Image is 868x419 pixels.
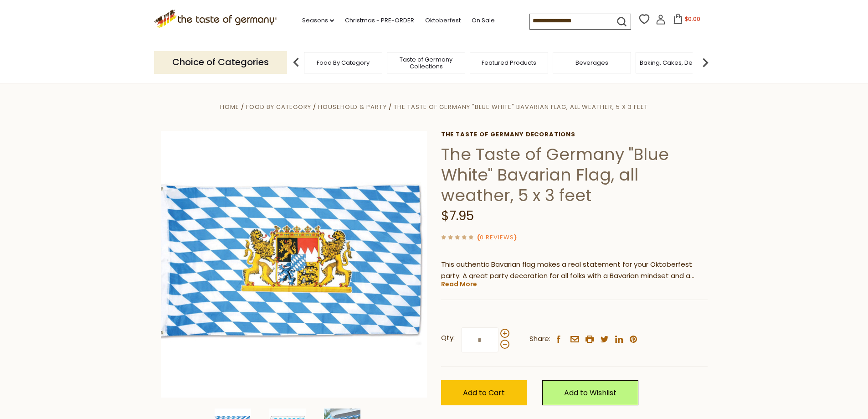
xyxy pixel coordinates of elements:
[287,53,305,72] img: previous arrow
[685,15,700,23] span: $0.00
[441,207,474,225] span: $7.95
[154,51,287,73] p: Choice of Categories
[472,16,495,26] a: On Sale
[441,131,708,138] a: The Taste of Germany Decorations
[425,16,461,26] a: Oktoberfest
[317,59,370,66] a: Food By Category
[668,14,706,27] button: $0.00
[394,103,648,111] a: The Taste of Germany "Blue White" Bavarian Flag, all weather, 5 x 3 feet
[161,131,427,398] img: The Taste of Germany "Blue White" Bavarian Flag, all weather, 5 x 3 feet
[477,233,517,242] span: ( )
[441,380,527,405] button: Add to Cart
[482,59,536,66] a: Featured Products
[318,103,386,111] a: Household & Party
[640,59,710,66] a: Baking, Cakes, Desserts
[441,259,708,282] p: This authentic Bavarian flag makes a real statement for your Oktoberfest party. A great party dec...
[390,56,462,70] a: Taste of Germany Collections
[441,332,455,344] strong: Qty:
[220,103,239,111] a: Home
[302,16,334,26] a: Seasons
[542,380,638,405] a: Add to Wishlist
[345,16,414,26] a: Christmas - PRE-ORDER
[441,144,708,206] h1: The Taste of Germany "Blue White" Bavarian Flag, all weather, 5 x 3 feet
[575,59,608,66] a: Beverages
[529,333,550,345] span: Share:
[461,327,498,352] input: Qty:
[441,279,477,289] a: Read More
[480,233,514,243] a: 0 Reviews
[246,103,311,111] a: Food By Category
[696,53,714,72] img: next arrow
[463,388,505,398] span: Add to Cart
